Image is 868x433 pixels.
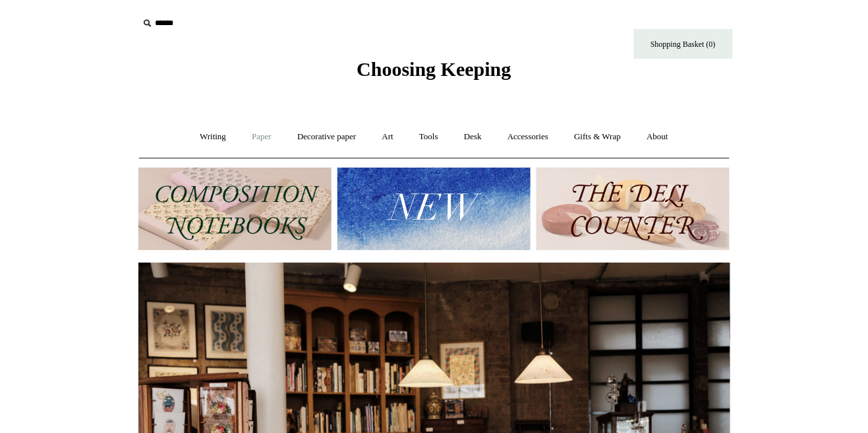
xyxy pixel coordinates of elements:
a: Paper [240,119,283,154]
a: Gifts & Wrap [562,119,633,154]
a: Choosing Keeping [357,69,511,78]
a: Accessories [496,119,560,154]
a: Desk [452,119,494,154]
a: Writing [188,119,238,154]
a: Decorative paper [285,119,368,154]
a: Tools [407,119,450,154]
a: Art [370,119,405,154]
a: About [635,119,680,154]
img: New.jpg__PID:f73bdf93-380a-4a35-bcfe-7823039498e1 [337,168,531,250]
a: Shopping Basket (0) [634,29,733,59]
span: Choosing Keeping [357,58,511,80]
img: The Deli Counter [536,168,730,250]
img: 202302 Composition ledgers.jpg__PID:69722ee6-fa44-49dd-a067-31375e5d54ec [138,168,332,250]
